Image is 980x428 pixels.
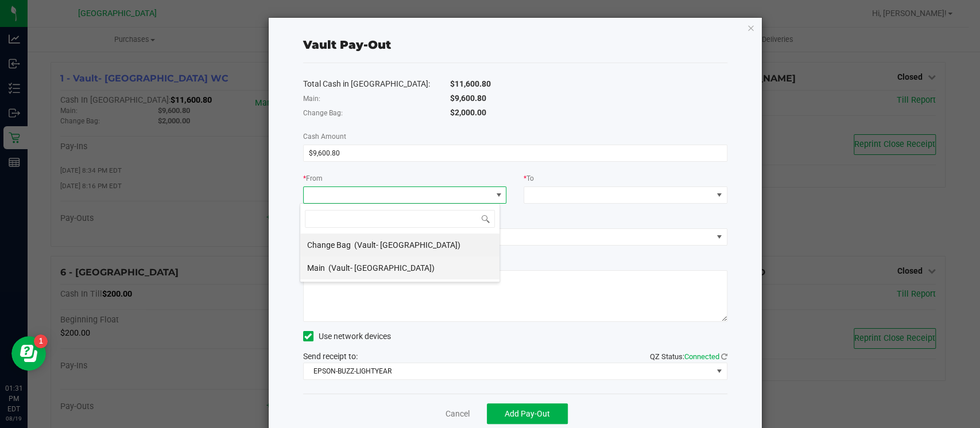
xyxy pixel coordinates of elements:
a: Cancel [446,408,470,420]
span: Cash Amount [303,133,346,141]
span: Change Bag [307,240,351,250]
span: EPSON-BUZZ-LIGHTYEAR [304,363,712,379]
span: Main [307,263,325,273]
span: Total Cash in [GEOGRAPHIC_DATA]: [303,79,430,88]
span: $9,600.80 [450,94,486,103]
span: Connected [684,352,719,361]
span: Add Pay-Out [505,409,550,418]
iframe: Resource center [11,336,46,371]
span: (Vault- [GEOGRAPHIC_DATA]) [354,240,460,250]
span: Change Bag: [303,109,343,117]
span: $2,000.00 [450,108,486,117]
span: $11,600.80 [450,79,491,88]
span: Main: [303,95,320,103]
span: Send receipt to: [303,352,358,361]
label: Use network devices [303,330,391,343]
iframe: Resource center unread badge [34,334,48,348]
span: (Vault- [GEOGRAPHIC_DATA]) [328,263,435,273]
label: From [303,173,323,184]
label: To [524,173,534,184]
button: Add Pay-Out [487,403,568,424]
div: Vault Pay-Out [303,36,391,53]
span: QZ Status: [650,352,727,361]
